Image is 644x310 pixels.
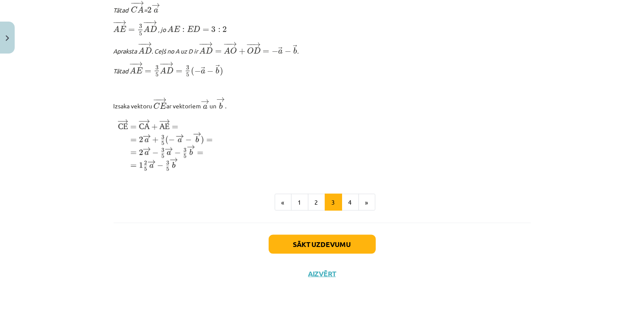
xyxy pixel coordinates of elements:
span: − [132,61,133,66]
span: ( [191,67,194,76]
span: − [115,20,116,25]
span: A [114,25,120,32]
span: b [293,47,297,54]
span: : [182,28,184,32]
span: − [133,0,134,5]
span: ) [220,67,223,76]
em: Apraksta ﻿ . Ceļš no A uz D ir ﻿ . [114,47,299,55]
span: → [252,42,261,47]
span: 5 [186,73,189,77]
span: → [293,45,297,51]
span: 2 [222,26,227,32]
span: A [137,6,144,13]
button: « [275,194,292,211]
span: − [272,48,278,54]
span: − [153,97,159,102]
span: − [249,42,251,47]
span: A [224,47,230,54]
em: , jo [114,25,227,33]
span: = [215,50,222,54]
span: − [140,42,142,47]
span: − [226,42,227,47]
span: 5 [155,73,159,77]
span: D [206,47,213,54]
span: a [278,50,282,54]
span: → [134,61,143,66]
span: C [131,6,138,13]
span: : [218,28,220,32]
span: 3 [186,66,189,70]
button: 1 [291,194,308,211]
span: → [201,99,209,104]
span: − [159,61,166,66]
img: icon-close-lesson-0947bae3869378f0d4975bcd49f059093ad1ed9edebbc8119c70593378902aed.svg [6,35,9,41]
span: → [136,0,144,5]
span: a [203,105,207,109]
button: » [358,194,375,211]
span: D [150,26,157,32]
span: → [118,20,127,25]
button: 3 [325,194,342,211]
span: → [216,65,220,71]
span: − [113,20,119,25]
span: A [139,47,145,54]
span: E [187,26,194,32]
span: = [176,70,182,73]
span: C [154,103,160,109]
span: A [143,25,150,32]
span: = [128,28,135,32]
span: − [194,68,201,74]
span: O [230,47,237,54]
span: − [162,61,163,66]
nav: Page navigation example [114,194,531,211]
span: − [129,61,136,66]
em: Tātad [114,67,223,75]
span: → [228,42,237,47]
span: − [199,42,205,47]
span: − [143,20,149,25]
span: E [160,103,166,109]
span: 3 [155,66,159,70]
button: 2 [308,194,325,211]
span: → [158,97,167,102]
button: 4 [342,194,359,211]
span: → [143,42,152,47]
span: − [201,42,203,47]
span: = [203,28,209,32]
span: − [130,0,137,5]
span: 2 [147,7,152,13]
span: − [285,48,291,54]
span: − [155,97,156,102]
span: A [130,67,136,73]
span: D [145,47,152,54]
span: D [166,67,173,73]
span: 3 [139,24,142,28]
span: a [154,9,158,13]
span: → [204,42,213,47]
button: Sākt uzdevumu [269,235,376,254]
span: D [254,47,260,54]
span: → [216,97,225,102]
span: O [247,47,254,54]
span: E [174,26,180,32]
span: → [278,47,282,53]
span: A [167,25,174,32]
span: → [152,3,160,8]
em: Tātad ﻿ = [114,6,161,14]
span: a [201,70,205,74]
span: = [263,50,270,54]
span: E [120,26,127,32]
span: − [207,68,213,74]
button: Aizvērt [306,269,339,278]
span: E [136,67,143,73]
span: → [165,61,174,66]
span: − [223,42,230,47]
span: − [246,42,253,47]
span: A [200,47,206,54]
span: A [160,67,166,73]
span: + [239,48,245,54]
span: 3 [211,26,216,32]
span: → [201,67,205,73]
span: D [193,26,200,32]
p: Izsaka vektoru ﻿ ar vektoriem un . [114,97,531,111]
